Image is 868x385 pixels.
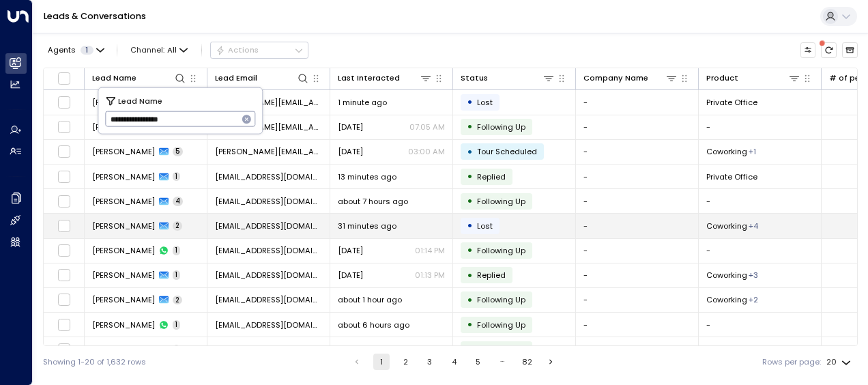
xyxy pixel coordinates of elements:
[826,354,854,371] div: 20
[215,344,322,355] span: jo427@cantab.ac.uk
[800,42,816,58] button: Customize
[467,192,473,210] div: •
[699,115,822,139] td: -
[576,337,699,361] td: -
[92,171,155,182] span: Will Roger
[543,354,560,370] button: Go to next page
[173,197,183,206] span: 4
[583,72,678,85] div: Company Name
[173,296,182,305] span: 2
[467,117,473,136] div: •
[477,97,493,108] span: Lost
[338,72,432,85] div: Last Interacted
[173,221,182,231] span: 2
[446,354,462,370] button: Go to page 4
[467,266,473,285] div: •
[215,122,322,132] span: sujit.tangadpalliwar@gmail.com
[210,42,308,58] div: Button group with a nested menu
[338,146,363,157] span: Sep 11, 2025
[338,319,409,330] span: about 6 hours ago
[470,354,487,370] button: Go to page 5
[173,270,180,280] span: 1
[576,239,699,263] td: -
[415,245,445,256] p: 01:14 PM
[215,294,322,305] span: lawzarim@gmail.com
[173,172,180,182] span: 1
[576,90,699,114] td: -
[92,245,155,256] span: Graham Gee
[749,146,756,157] div: Private Office
[762,356,821,368] label: Rows per page:
[576,288,699,312] td: -
[215,220,322,231] span: ggee@cocksedge.com
[519,354,535,370] button: Go to page 82
[576,189,699,213] td: -
[173,320,180,330] span: 1
[477,319,525,330] span: Following Up
[57,244,71,257] span: Toggle select row
[576,140,699,164] td: -
[92,270,155,281] span: Graham Gee
[699,189,822,213] td: -
[338,171,396,182] span: 13 minutes ago
[706,146,747,157] span: Coworking
[461,72,488,85] div: Status
[173,246,180,255] span: 1
[373,354,390,370] button: page 1
[57,120,71,134] span: Toggle select row
[477,196,525,207] span: Following Up
[215,72,309,85] div: Lead Email
[749,294,758,305] div: Membership,Private Office
[57,145,71,158] span: Toggle select row
[576,165,699,188] td: -
[215,319,322,330] span: lawzarim@gmail.com
[215,72,257,85] div: Lead Email
[167,46,177,55] span: All
[173,147,183,156] span: 5
[583,72,648,85] div: Company Name
[576,263,699,287] td: -
[215,196,322,207] span: will.rogerscoltman@elprivateoffice.com
[576,313,699,337] td: -
[215,171,322,182] span: will.rogerscoltman@elprivateoffice.com
[126,42,192,57] button: Channel:All
[215,97,322,108] span: sujit.tangadpalliwar@gmail.com
[57,195,71,208] span: Toggle select row
[338,72,400,85] div: Last Interacted
[467,143,473,161] div: •
[397,354,414,370] button: Go to page 2
[338,122,363,132] span: Yesterday
[477,245,525,256] span: Following Up
[408,146,445,157] p: 03:00 AM
[467,167,473,186] div: •
[215,245,322,256] span: ggee@cocksedge.com
[215,270,322,281] span: ggee@cocksedge.com
[477,220,493,231] span: Lost
[467,93,473,111] div: •
[92,72,136,85] div: Lead Name
[92,344,155,355] span: Jed Odagbu
[699,337,822,361] td: -
[467,241,473,259] div: •
[338,245,363,256] span: Yesterday
[44,10,146,22] a: Leads & Conversations
[210,42,308,58] button: Actions
[576,115,699,139] td: -
[576,214,699,238] td: -
[467,340,473,358] div: •
[422,354,438,370] button: Go to page 3
[706,171,757,182] span: Private Office
[706,294,747,305] span: Coworking
[477,294,525,305] span: Following Up
[415,270,445,281] p: 01:13 PM
[81,46,93,55] span: 1
[92,122,155,132] span: Sujit Tangadpalliwar
[57,318,71,332] span: Toggle select row
[338,220,396,231] span: 31 minutes ago
[477,270,506,281] span: Replied
[57,219,71,233] span: Toggle select row
[699,239,822,263] td: -
[477,146,537,157] span: Tour Scheduled
[467,216,473,235] div: •
[477,122,525,132] span: Following Up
